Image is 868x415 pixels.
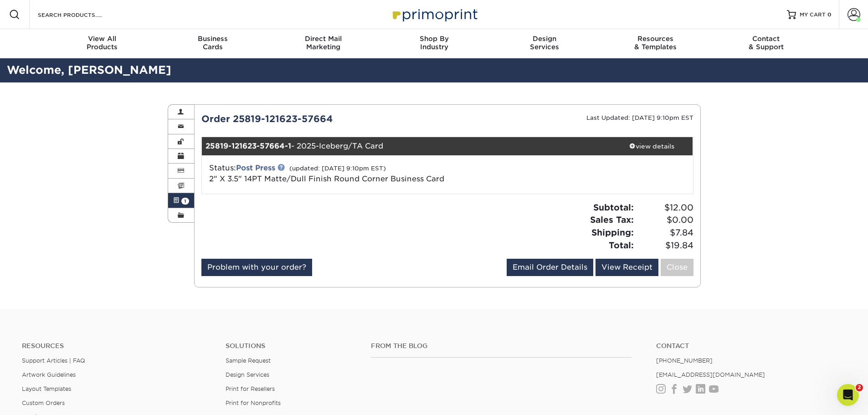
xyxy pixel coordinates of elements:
small: Last Updated: [DATE] 9:10pm EST [586,114,693,121]
a: Support Articles | FAQ [22,357,85,364]
span: Design [489,35,600,43]
iframe: Google Customer Reviews [2,387,77,412]
div: Status: [202,163,529,184]
span: $7.84 [637,226,693,239]
div: Industry [379,35,489,51]
span: $0.00 [637,214,693,226]
a: Post Press [236,164,275,172]
span: Shop By [379,35,489,43]
div: Services [489,35,600,51]
div: Cards [157,35,268,51]
a: Print for Nonprofits [226,400,281,406]
div: & Templates [600,35,711,51]
span: $12.00 [637,201,693,214]
small: (updated: [DATE] 9:10pm EST) [289,165,386,172]
a: Direct MailMarketing [268,29,379,58]
a: view details [611,137,693,155]
strong: Sales Tax: [590,215,634,225]
a: Artwork Guidelines [22,371,76,378]
a: Sample Request [226,357,271,364]
span: 2 [856,384,863,391]
iframe: Intercom live chat [837,384,859,406]
a: [EMAIL_ADDRESS][DOMAIN_NAME] [656,371,765,378]
span: Business [157,35,268,43]
a: Contact [656,342,846,350]
span: View All [47,35,158,43]
div: - 2025-Iceberg/TA Card [202,137,611,155]
a: Shop ByIndustry [379,29,489,58]
span: Resources [600,35,711,43]
div: Marketing [268,35,379,51]
a: Problem with your order? [201,259,312,276]
span: MY CART [800,11,826,19]
a: [PHONE_NUMBER] [656,357,713,364]
span: 1 [181,198,189,205]
span: Direct Mail [268,35,379,43]
a: Print for Resellers [226,385,275,392]
h4: Solutions [226,342,357,350]
div: Order 25819-121623-57664 [195,112,447,126]
h4: From the Blog [371,342,632,350]
span: $19.84 [637,239,693,252]
a: BusinessCards [157,29,268,58]
a: Design Services [226,371,269,378]
a: Resources& Templates [600,29,711,58]
span: 0 [827,11,832,18]
div: view details [611,142,693,151]
a: DesignServices [489,29,600,58]
input: SEARCH PRODUCTS..... [37,9,126,20]
a: Contact& Support [711,29,822,58]
strong: Total: [609,240,634,250]
strong: Shipping: [591,227,634,237]
h4: Resources [22,342,212,350]
a: View Receipt [596,259,658,276]
a: View AllProducts [47,29,158,58]
strong: Subtotal: [593,202,634,212]
strong: 25819-121623-57664-1 [205,142,291,150]
img: Primoprint [389,5,480,24]
div: Products [47,35,158,51]
a: 1 [168,193,195,208]
a: Close [661,259,693,276]
span: Contact [711,35,822,43]
a: 2" X 3.5" 14PT Matte/Dull Finish Round Corner Business Card [209,174,444,183]
a: Layout Templates [22,385,71,392]
div: & Support [711,35,822,51]
a: Email Order Details [507,259,593,276]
